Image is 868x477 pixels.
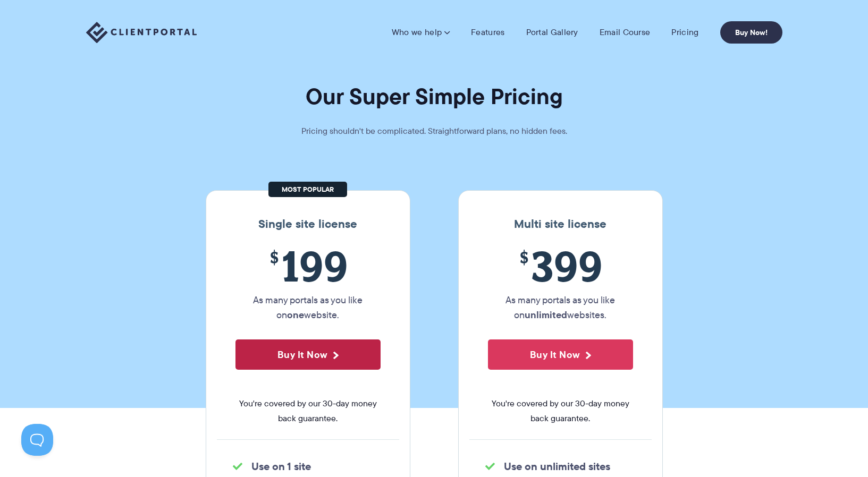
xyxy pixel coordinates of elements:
[392,27,450,38] a: Who we help
[526,27,578,38] a: Portal Gallery
[235,396,381,426] span: You're covered by our 30-day money back guarantee.
[488,339,633,370] button: Buy It Now
[469,217,652,231] h3: Multi site license
[251,458,311,474] strong: Use on 1 site
[235,339,381,370] button: Buy It Now
[600,27,651,38] a: Email Course
[488,242,633,290] span: 399
[217,217,399,231] h3: Single site license
[275,124,594,139] p: Pricing shouldn't be complicated. Straightforward plans, no hidden fees.
[504,458,610,474] strong: Use on unlimited sites
[488,396,633,426] span: You're covered by our 30-day money back guarantee.
[21,424,53,456] iframe: Toggle Customer Support
[525,308,567,322] strong: unlimited
[488,293,633,322] p: As many portals as you like on websites.
[671,27,698,38] a: Pricing
[720,21,782,44] a: Buy Now!
[471,27,504,38] a: Features
[235,293,381,322] p: As many portals as you like on website.
[287,308,304,322] strong: one
[235,242,381,290] span: 199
